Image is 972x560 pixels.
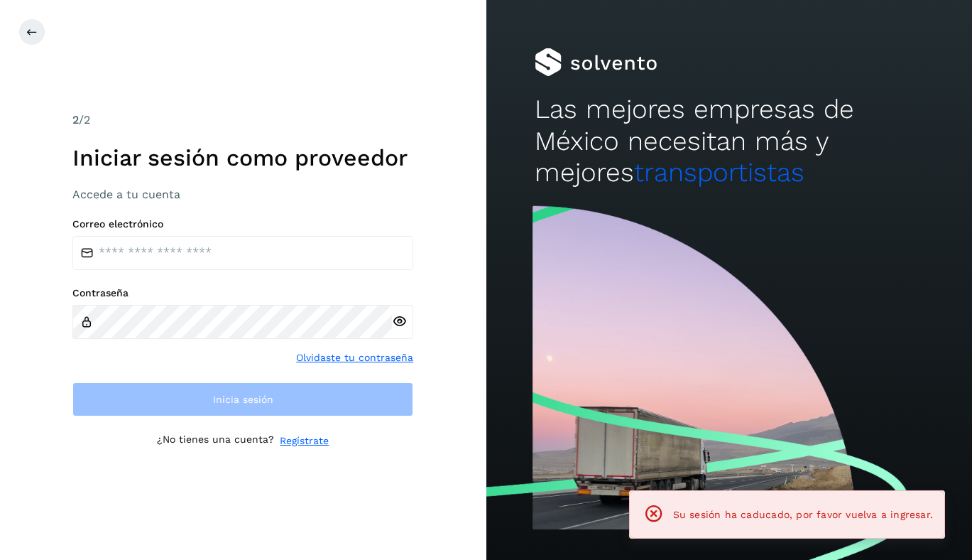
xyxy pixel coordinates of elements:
span: Inicia sesión [213,394,273,404]
label: Correo electrónico [72,218,413,230]
span: transportistas [634,157,804,188]
button: Inicia sesión [72,382,413,416]
span: 2 [72,113,79,126]
h3: Accede a tu cuenta [72,188,413,201]
p: ¿No tienes una cuenta? [157,434,274,448]
label: Contraseña [72,287,413,299]
div: /2 [72,112,413,129]
a: Olvidaste tu contraseña [296,350,413,365]
span: Su sesión ha caducado, por favor vuelva a ingresar. [673,509,933,520]
h1: Iniciar sesión como proveedor [72,144,413,171]
a: Regístrate [280,434,329,448]
h2: Las mejores empresas de México necesitan más y mejores [535,94,924,188]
